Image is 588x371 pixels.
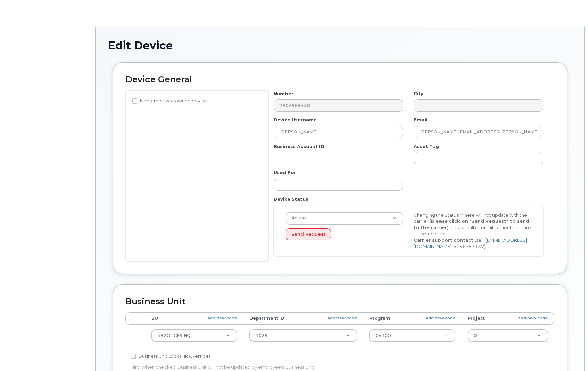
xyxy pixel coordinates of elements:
a: add new code [328,315,357,321]
label: Used For [274,169,296,176]
span: 0 [474,333,477,338]
h1: Edit Device [108,39,572,51]
span: 1029 [256,333,268,338]
th: Project [462,312,554,324]
a: 04100 [370,330,455,342]
label: Asset Tag [414,143,439,150]
a: 0 [468,330,548,342]
h2: Device General [125,75,554,84]
span: Active [288,215,306,221]
a: Active [286,212,403,224]
p: Hint: When checked, Business Unit will not be updated by employee's Business Unit [131,364,406,370]
a: add new code [426,315,455,321]
span: 482G - CFS HQ [157,333,191,338]
a: add new code [518,315,548,321]
a: 1029 [250,330,357,342]
label: Email [414,117,427,123]
input: Business Unit Lock (HR Override) [131,354,136,359]
th: BU [145,312,243,324]
label: Business Account ID [274,143,324,150]
th: Program [363,312,462,324]
h2: Business Unit [125,297,554,306]
button: Send Request [286,228,331,241]
label: Device Username [274,117,317,123]
input: Non-employee owned device [132,98,137,104]
strong: (please click on "Send Request" to send to the carrier) [414,218,529,230]
th: Department ID [243,312,363,324]
strong: Carrier support contact: [414,237,475,243]
a: add new code [208,315,237,321]
label: Business Unit Lock (HR Override) [131,352,210,360]
a: 482G - CFS HQ [152,330,237,342]
span: 04100 [376,333,391,338]
div: Changing the Status in here will not update with the carrier, , please call or email carrier to e... [409,212,537,250]
label: Number [274,90,293,97]
a: [EMAIL_ADDRESS][DOMAIN_NAME] [414,237,527,249]
label: Non-employee owned device [132,97,207,105]
label: City [414,90,423,97]
label: Device Status [274,196,308,202]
